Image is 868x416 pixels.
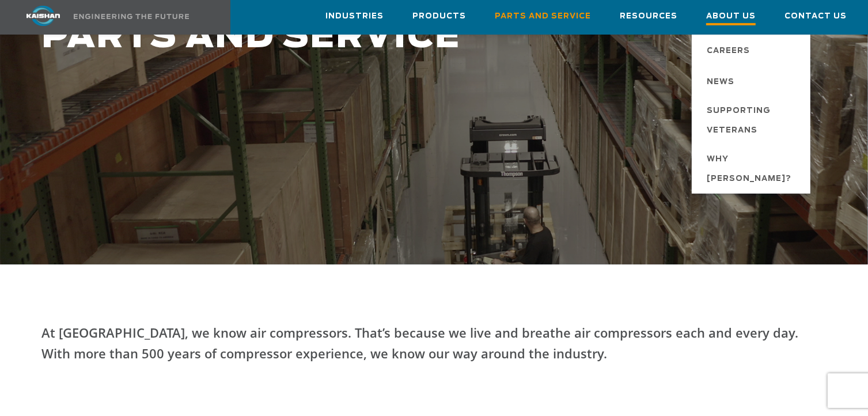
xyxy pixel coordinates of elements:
[784,1,847,32] a: Contact Us
[495,1,591,32] a: Parts and Service
[706,1,756,34] a: About Us
[325,1,384,32] a: Industries
[41,322,826,364] p: At [GEOGRAPHIC_DATA], we know air compressors. That’s because we live and breathe air compressors...
[707,150,799,189] span: Why [PERSON_NAME]?
[707,73,734,92] span: News
[707,101,799,141] span: Supporting Veterans
[620,10,677,23] span: Resources
[695,35,810,66] a: Careers
[695,97,810,145] a: Supporting Veterans
[784,10,847,23] span: Contact Us
[325,10,384,23] span: Industries
[74,14,189,19] img: Engineering the future
[412,10,466,23] span: Products
[41,18,693,56] h1: PARTS AND SERVICE
[707,41,750,61] span: Careers
[620,1,677,32] a: Resources
[695,145,810,194] a: Why [PERSON_NAME]?
[495,10,591,23] span: Parts and Service
[412,1,466,32] a: Products
[706,10,756,25] span: About Us
[695,66,810,97] a: News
